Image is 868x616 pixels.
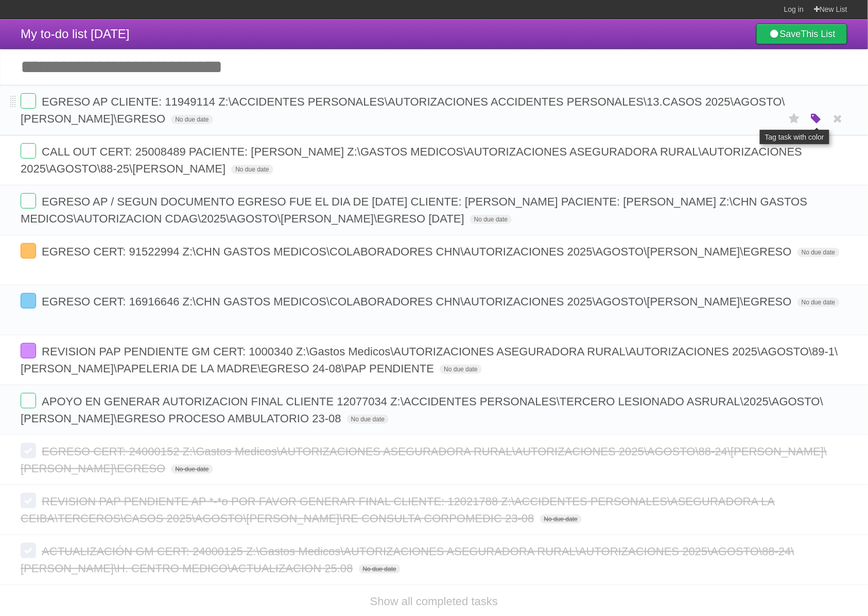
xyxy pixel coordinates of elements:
[21,345,838,375] span: REVISION PAP PENDIENTE GM CERT: 1000340 Z:\Gastos Medicos\AUTORIZACIONES ASEGURADORA RURAL\AUTORI...
[21,395,823,425] span: APOYO EN GENERAR AUTORIZACION FINAL CLIENTE 12077034 Z:\ACCIDENTES PERSONALES\TERCERO LESIONADO A...
[801,29,836,39] b: This List
[21,393,36,408] label: Done
[797,298,839,307] span: No due date
[785,110,804,127] label: Star task
[21,27,130,41] span: My to-do list [DATE]
[21,193,36,209] label: Done
[21,343,36,358] label: Done
[21,493,36,508] label: Done
[21,443,36,458] label: Done
[42,245,794,258] span: EGRESO CERT: 91522994 Z:\CHN GASTOS MEDICOS\COLABORADORES CHN\AUTORIZACIONES 2025\AGOSTO\[PERSON_...
[171,465,213,474] span: No due date
[21,545,794,575] span: ACTUALIZACIÓN GM CERT: 24000125 Z:\Gastos Medicos\AUTORIZACIONES ASEGURADORA RURAL\AUTORIZACIONES...
[359,564,401,574] span: No due date
[347,415,389,424] span: No due date
[370,595,498,608] a: Show all completed tasks
[540,515,582,524] span: No due date
[756,24,847,44] a: SaveThis List
[231,165,273,174] span: No due date
[440,365,481,374] span: No due date
[171,115,213,124] span: No due date
[21,445,827,475] span: EGRESO CERT: 24000152 Z:\Gastos Medicos\AUTORIZACIONES ASEGURADORA RURAL\AUTORIZACIONES 2025\AGOS...
[21,145,802,175] span: CALL OUT CERT: 25008489 PACIENTE: [PERSON_NAME] Z:\GASTOS MEDICOS\AUTORIZACIONES ASEGURADORA RURA...
[42,295,794,308] span: EGRESO CERT: 16916646 Z:\CHN GASTOS MEDICOS\COLABORADORES CHN\AUTORIZACIONES 2025\AGOSTO\[PERSON_...
[21,93,36,109] label: Done
[21,495,775,525] span: REVISION PAP PENDIENTE AP *-*o POR FAVOR GENERAR FINAL CLIENTE: 12021788 Z:\ACCIDENTES PERSONALES...
[21,95,785,125] span: EGRESO AP CLIENTE: 11949114 Z:\ACCIDENTES PERSONALES\AUTORIZACIONES ACCIDENTES PERSONALES\13.CASO...
[797,248,839,257] span: No due date
[21,293,36,309] label: Done
[21,143,36,159] label: Done
[21,543,36,558] label: Done
[470,215,512,224] span: No due date
[21,195,807,225] span: EGRESO AP / SEGUN DOCUMENTO EGRESO FUE EL DIA DE [DATE] CLIENTE: [PERSON_NAME] PACIENTE: [PERSON_...
[21,243,36,259] label: Done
